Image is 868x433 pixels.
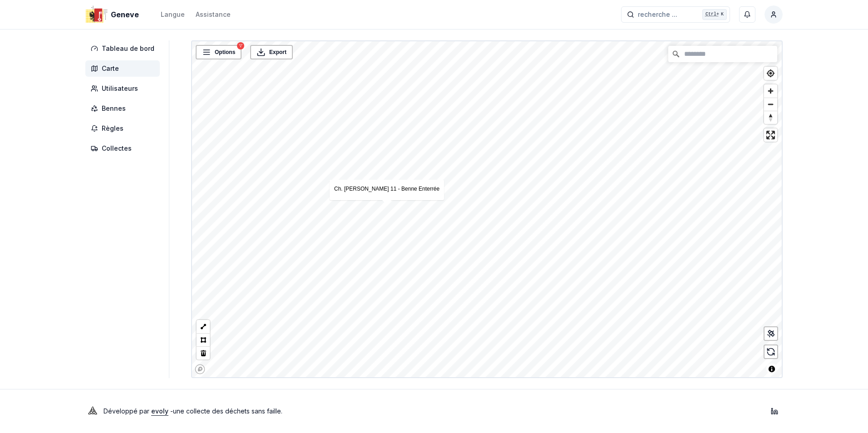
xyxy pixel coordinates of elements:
[764,111,777,124] button: Reset bearing to north
[85,120,163,137] a: Règles
[764,128,777,142] button: Enter fullscreen
[85,9,143,20] a: Geneve
[764,111,777,124] span: Reset bearing to north
[85,40,163,57] a: Tableau de bord
[764,98,777,111] button: Zoom out
[85,100,163,117] a: Bennes
[192,41,787,379] canvas: Map
[102,124,123,133] span: Règles
[638,10,677,19] span: recherche ...
[102,44,154,53] span: Tableau de bord
[85,4,107,25] img: Geneve Logo
[111,9,139,20] span: Geneve
[104,405,282,418] p: Développé par - une collecte des déchets sans faille .
[85,140,163,157] a: Collectes
[764,67,777,80] button: Find my location
[85,404,100,418] img: Evoly Logo
[102,144,132,153] span: Collectes
[195,364,205,374] a: Mapbox logo
[764,84,777,98] button: Zoom in
[668,46,777,62] input: Chercher
[151,407,168,415] a: evoly
[334,186,439,192] a: Ch. [PERSON_NAME] 11 - Benne Enterrée
[102,84,138,93] span: Utilisateurs
[621,6,730,23] button: recherche ...Ctrl+K
[197,346,210,359] button: Delete
[269,48,286,57] span: Export
[196,9,231,20] a: Assistance
[161,9,185,20] button: Langue
[215,48,235,57] span: Options
[161,10,185,19] div: Langue
[102,64,119,73] span: Carte
[102,104,126,113] span: Bennes
[766,364,777,374] button: Toggle attribution
[85,60,163,77] a: Carte
[197,320,210,333] button: LineString tool (l)
[85,80,163,97] a: Utilisateurs
[197,333,210,346] button: Polygon tool (p)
